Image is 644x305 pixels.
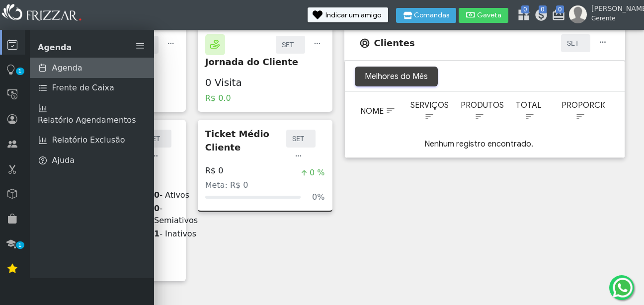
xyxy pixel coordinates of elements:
button: ui-button [291,148,306,165]
a: 0 [534,8,544,25]
span: 0 % [310,167,324,179]
strong: 0 [154,190,160,200]
span: R$ 0.0 [205,92,231,104]
li: - Ativos [154,188,198,201]
th: Nome: activate to sort column ascending [353,92,403,131]
a: Relatório Exclusão [30,130,154,151]
span: Serviços [410,100,449,110]
span: Proporcional [562,100,624,110]
span: 0 [556,5,564,13]
button: Gaveta [459,8,508,23]
button: ui-button [163,36,178,53]
label: SET [291,133,311,145]
span: Indicar um amigo [325,12,381,19]
span: Frente de Caixa [52,82,114,94]
button: ui-button [147,148,162,165]
span: 0 [521,5,529,13]
a: Relatório Agendamentos [30,98,154,130]
h5: Clientes [374,38,415,49]
span: Nome [360,106,384,116]
a: 0 [517,8,527,25]
li: - Inativos [154,227,198,240]
span: Agenda [38,43,72,52]
span: Comandas [414,12,449,19]
span: Gerente [591,14,636,23]
span: Total [516,100,542,110]
button: Comandas [396,8,456,23]
th: Produtos: activate to sort column ascending [453,92,503,131]
span: Relatório Agendamentos [38,114,136,126]
span: 1 [16,241,24,249]
span: Agenda [52,62,82,74]
span: Gaveta [477,12,501,19]
span: 1 [16,68,24,75]
button: ui-button [595,34,610,52]
strong: 1 [154,229,160,238]
p: Jornada do Cliente [205,55,325,69]
img: whatsapp.png [611,276,635,300]
a: Melhores do Mês [358,68,435,86]
span: Meta: R$ 0 [205,180,248,190]
span: [PERSON_NAME] [591,3,636,14]
button: ui-button [310,36,325,53]
strong: 0 [154,204,160,213]
span: Ajuda [52,154,75,166]
h4: R$ 0 [205,166,224,175]
span: Produtos [461,100,504,110]
img: Icone de Pessoa [359,38,370,49]
label: SET [281,39,300,51]
a: Frente de Caixa [30,78,154,98]
img: Icone de Jornada [205,34,225,55]
h2: 0 Visita [205,76,325,88]
span: 0% [312,191,324,203]
label: SET [147,133,166,145]
td: Nenhum registro encontrado. [353,131,605,157]
span: 0 [539,5,547,13]
li: - Semiativos [154,201,198,227]
span: Relatório Exclusão [52,134,125,146]
th: Proporcional: activate to sort column ascending [554,92,604,131]
a: Agenda [30,58,154,78]
th: Serviços: activate to sort column ascending [403,92,453,131]
p: Ticket Médio Cliente [205,127,286,154]
label: SET [566,37,585,49]
a: [PERSON_NAME] Gerente [569,5,639,23]
th: Total: activate to sort column ascending [504,92,554,131]
a: Ajuda [30,150,154,170]
a: 0 [552,8,562,25]
button: Indicar um amigo [308,7,388,22]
